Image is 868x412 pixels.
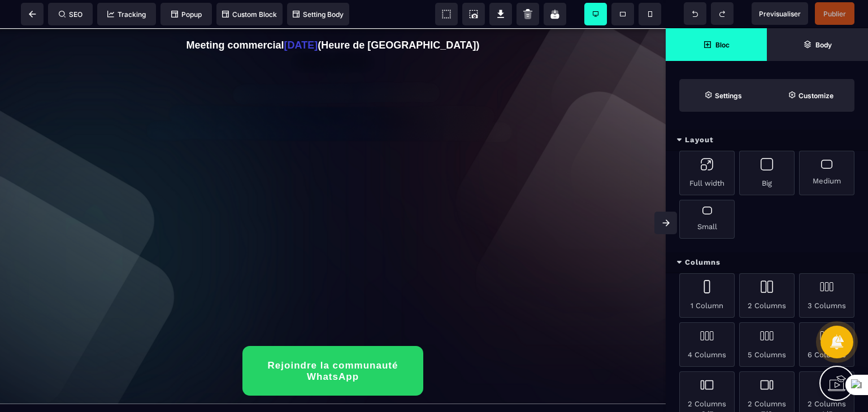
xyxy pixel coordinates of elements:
[462,3,485,25] span: Screenshot
[767,79,854,112] span: Open Style Manager
[739,322,795,367] div: 5 Columns
[107,10,146,19] span: Tracking
[666,28,767,61] span: Open Blocks
[799,151,854,195] div: Medium
[715,91,742,100] strong: Settings
[679,151,735,195] div: Full width
[242,318,423,367] button: Rejoindre la communauté WhatsApp
[739,273,795,318] div: 2 Columns
[59,10,83,19] span: SEO
[435,3,458,25] span: View components
[815,41,832,49] strong: Body
[752,2,808,25] span: Preview
[799,273,854,318] div: 3 Columns
[679,322,735,367] div: 4 Columns
[799,322,854,367] div: 6 Columns
[715,41,730,49] strong: Bloc
[8,8,657,26] text: Meeting commercial (Heure de [GEOGRAPHIC_DATA])
[679,200,735,239] div: Small
[284,11,318,23] b: [DATE]
[767,28,868,61] span: Open Layer Manager
[823,10,846,18] span: Publier
[679,273,735,318] div: 1 Column
[171,10,202,19] span: Popup
[739,151,795,195] div: Big
[798,91,834,100] strong: Customize
[666,130,868,151] div: Layout
[679,79,767,112] span: Settings
[759,10,801,18] span: Previsualiser
[293,10,344,19] span: Setting Body
[666,252,868,273] div: Columns
[222,10,277,19] span: Custom Block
